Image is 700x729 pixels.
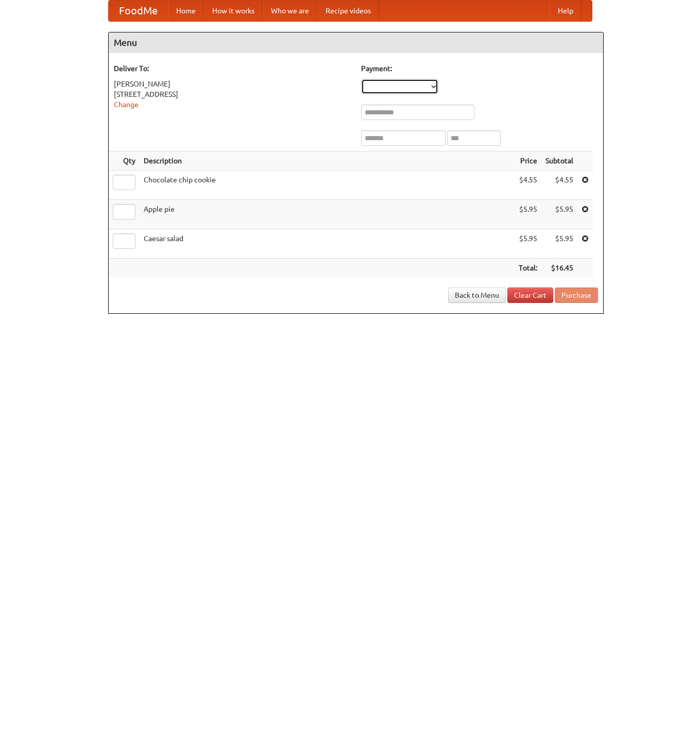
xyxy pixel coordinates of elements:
td: $5.95 [541,200,577,229]
a: How it works [204,1,263,21]
td: Caesar salad [140,229,515,259]
div: [PERSON_NAME] [114,79,351,89]
a: Recipe videos [317,1,379,21]
h5: Deliver To: [114,63,351,74]
a: Back to Menu [448,287,506,303]
a: Home [168,1,204,21]
a: Change [114,100,139,109]
td: $5.95 [515,200,541,229]
h5: Payment: [361,63,598,74]
button: Purchase [555,287,598,303]
td: Apple pie [140,200,515,229]
td: $5.95 [541,229,577,259]
h4: Menu [109,32,603,53]
td: $4.55 [541,171,577,200]
th: Subtotal [541,151,577,171]
a: FoodMe [109,1,168,21]
th: Total: [515,259,541,278]
td: $4.55 [515,171,541,200]
th: Qty [109,151,140,171]
th: Description [140,151,515,171]
th: $16.45 [541,259,577,278]
a: Help [550,1,582,21]
th: Price [515,151,541,171]
div: [STREET_ADDRESS] [114,89,351,99]
a: Clear Cart [507,287,553,303]
td: Chocolate chip cookie [140,171,515,200]
td: $5.95 [515,229,541,259]
a: Who we are [263,1,317,21]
